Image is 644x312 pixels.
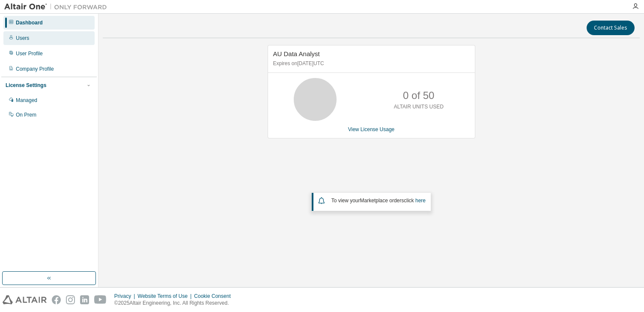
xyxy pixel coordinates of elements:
[348,126,395,132] a: View License Usage
[360,198,404,204] em: Marketplace orders
[194,293,236,300] div: Cookie Consent
[16,19,43,26] div: Dashboard
[66,295,75,304] img: instagram.svg
[114,300,236,307] p: © 2025 Altair Engineering, Inc. All Rights Reserved.
[6,82,46,89] div: License Settings
[16,50,43,57] div: User Profile
[273,60,468,67] p: Expires on [DATE] UTC
[16,35,29,42] div: Users
[4,3,111,11] img: Altair One
[273,50,320,57] span: AU Data Analyst
[94,295,107,304] img: youtube.svg
[415,198,426,204] a: here
[137,293,194,300] div: Website Terms of Use
[331,198,426,204] span: To view your click
[16,97,37,104] div: Managed
[403,88,434,103] p: 0 of 50
[587,21,635,35] button: Contact Sales
[52,295,61,304] img: facebook.svg
[16,66,54,72] div: Company Profile
[3,295,47,304] img: altair_logo.svg
[394,103,444,111] p: ALTAIR UNITS USED
[16,111,36,118] div: On Prem
[114,293,137,300] div: Privacy
[80,295,89,304] img: linkedin.svg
